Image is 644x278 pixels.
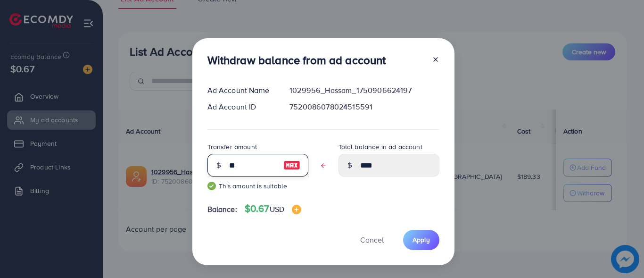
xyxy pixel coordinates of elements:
[403,230,439,250] button: Apply
[348,230,396,250] button: Cancel
[245,203,301,215] h4: $0.67
[413,235,430,244] span: Apply
[200,85,282,96] div: Ad Account Name
[283,160,300,171] img: image
[207,142,257,152] label: Transfer amount
[207,181,308,191] small: This amount is suitable
[200,101,282,112] div: Ad Account ID
[207,204,237,215] span: Balance:
[270,204,284,214] span: USD
[207,182,216,190] img: guide
[207,53,386,67] h3: Withdraw balance from ad account
[282,85,446,96] div: 1029956_Hassam_1750906624197
[282,101,446,112] div: 7520086078024515591
[292,205,301,214] img: image
[339,142,422,152] label: Total balance in ad account
[360,235,384,245] span: Cancel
